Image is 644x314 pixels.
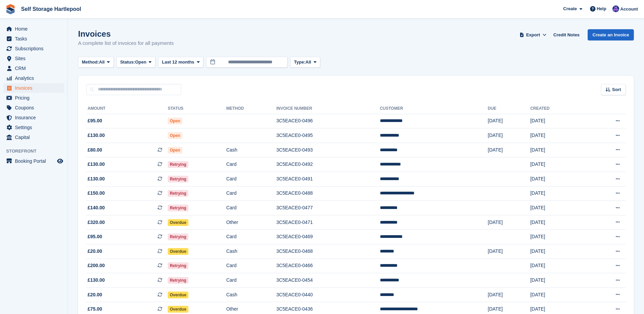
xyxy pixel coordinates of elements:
span: CRM [15,64,56,73]
span: Storefront [6,148,68,155]
td: [DATE] [488,128,530,143]
span: Retrying [168,161,188,168]
a: menu [3,34,64,43]
span: Settings [15,123,56,132]
td: [DATE] [530,128,585,143]
button: Export [518,29,548,40]
span: £130.00 [88,132,105,139]
a: menu [3,24,64,34]
span: Open [168,132,182,139]
td: 3C5EACE0-0488 [276,186,380,201]
th: Due [488,103,530,114]
span: £20.00 [88,291,102,298]
a: menu [3,83,64,93]
td: Card [226,259,276,273]
th: Customer [380,103,488,114]
span: Home [15,24,56,34]
span: £95.00 [88,117,102,124]
span: Sites [15,54,56,63]
a: menu [3,156,64,166]
th: Status [168,103,226,114]
a: menu [3,54,64,63]
th: Method [226,103,276,114]
span: Retrying [168,262,188,269]
span: Subscriptions [15,44,56,53]
td: 3C5EACE0-0492 [276,157,380,172]
span: Analytics [15,73,56,83]
span: £95.00 [88,233,102,240]
button: Last 12 months [158,57,203,68]
span: Invoices [15,83,56,93]
span: £130.00 [88,277,105,284]
td: 3C5EACE0-0495 [276,128,380,143]
button: Type: All [290,57,320,68]
td: 3C5EACE0-0454 [276,273,380,288]
td: [DATE] [530,259,585,273]
span: Capital [15,133,56,142]
span: All [306,59,311,66]
td: [DATE] [488,244,530,259]
a: menu [3,123,64,132]
th: Amount [86,103,168,114]
span: Account [620,6,638,13]
span: £75.00 [88,306,102,313]
span: £80.00 [88,146,102,154]
td: 3C5EACE0-0468 [276,244,380,259]
span: Retrying [168,176,188,182]
span: Export [526,32,540,38]
img: Sean Wood [612,5,619,12]
span: Last 12 months [162,59,194,66]
td: [DATE] [488,114,530,128]
a: Preview store [56,157,64,165]
td: 3C5EACE0-0496 [276,114,380,128]
td: [DATE] [530,287,585,302]
td: Card [226,273,276,288]
span: £20.00 [88,248,102,255]
td: Card [226,230,276,244]
td: [DATE] [530,273,585,288]
td: [DATE] [530,201,585,215]
td: [DATE] [530,157,585,172]
td: [DATE] [530,215,585,230]
span: Retrying [168,233,188,240]
td: Other [226,215,276,230]
img: stora-icon-8386f47178a22dfd0bd8f6a31ec36ba5ce8667c1dd55bd0f319d3a0aa187defe.svg [5,4,16,14]
td: [DATE] [488,215,530,230]
button: Status: Open [116,57,155,68]
span: Retrying [168,190,188,197]
span: £200.00 [88,262,105,269]
td: Card [226,157,276,172]
td: [DATE] [530,143,585,157]
span: Pricing [15,93,56,103]
span: Help [597,5,606,12]
td: Card [226,186,276,201]
td: 3C5EACE0-0491 [276,172,380,187]
td: [DATE] [488,287,530,302]
td: 3C5EACE0-0440 [276,287,380,302]
td: Cash [226,143,276,157]
td: [DATE] [530,186,585,201]
a: menu [3,93,64,103]
span: Status: [120,59,135,66]
span: Overdue [168,306,188,313]
td: [DATE] [530,244,585,259]
span: £150.00 [88,190,105,197]
td: [DATE] [530,230,585,244]
span: Tasks [15,34,56,43]
td: 3C5EACE0-0466 [276,259,380,273]
span: £130.00 [88,161,105,168]
td: Card [226,201,276,215]
td: Cash [226,244,276,259]
span: Open [168,118,182,124]
button: Method: All [78,57,114,68]
a: menu [3,133,64,142]
th: Invoice Number [276,103,380,114]
td: [DATE] [488,143,530,157]
a: Credit Notes [551,29,582,40]
a: Self Storage Hartlepool [18,3,84,15]
p: A complete list of invoices for all payments [78,39,174,47]
span: Overdue [168,292,188,298]
a: menu [3,103,64,112]
span: Overdue [168,248,188,255]
span: £130.00 [88,175,105,182]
